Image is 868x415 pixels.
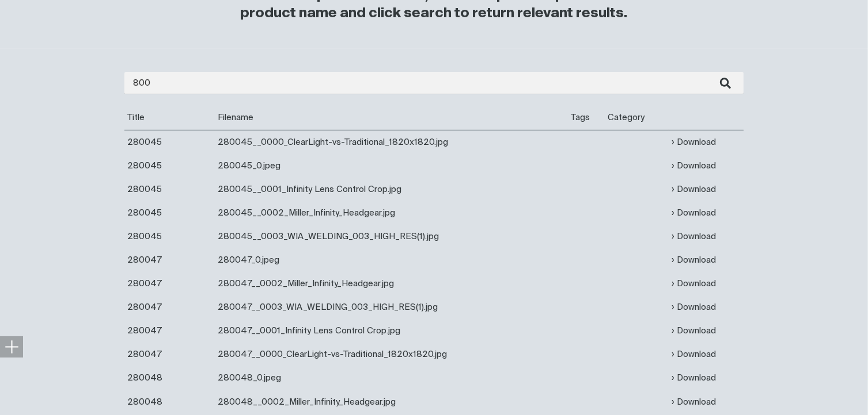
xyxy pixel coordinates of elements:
[215,319,568,343] td: 280047__0001_Infinity Lens Control Crop.jpg
[672,230,716,243] a: Download
[215,106,568,130] th: Filename
[215,390,568,414] td: 280048__0002_Miller_Infinity_Headgear.jpg
[215,178,568,201] td: 280045__0001_Infinity Lens Control Crop.jpg
[215,272,568,295] td: 280047__0002_Miller_Infinity_Headgear.jpg
[124,154,215,178] td: 280045
[672,136,716,149] a: Download
[124,390,215,414] td: 280048
[672,159,716,172] a: Download
[124,130,215,154] td: 280045
[124,295,215,319] td: 280047
[124,201,215,225] td: 280045
[215,343,568,366] td: 280047__0000_ClearLight-vs-Traditional_1820x1820.jpg
[215,295,568,319] td: 280047__0003_WIA_WELDING_003_HIGH_RES(1).jpg
[124,178,215,201] td: 280045
[215,366,568,390] td: 280048_0.jpeg
[672,395,716,409] a: Download
[215,201,568,225] td: 280045__0002_Miller_Infinity_Headgear.jpg
[672,301,716,314] a: Download
[672,206,716,220] a: Download
[124,272,215,295] td: 280047
[215,248,568,272] td: 280047_0.jpeg
[124,248,215,272] td: 280047
[124,72,744,94] input: Enter search...
[672,371,716,385] a: Download
[124,106,215,130] th: Title
[124,225,215,248] td: 280045
[672,348,716,361] a: Download
[672,253,716,267] a: Download
[672,277,716,290] a: Download
[124,366,215,390] td: 280048
[672,324,716,337] a: Download
[568,106,605,130] th: Tags
[124,343,215,366] td: 280047
[672,183,716,196] a: Download
[124,319,215,343] td: 280047
[215,154,568,178] td: 280045_0.jpeg
[215,225,568,248] td: 280045__0003_WIA_WELDING_003_HIGH_RES(1).jpg
[605,106,669,130] th: Category
[5,340,18,353] img: hide socials
[215,130,568,154] td: 280045__0000_ClearLight-vs-Traditional_1820x1820.jpg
